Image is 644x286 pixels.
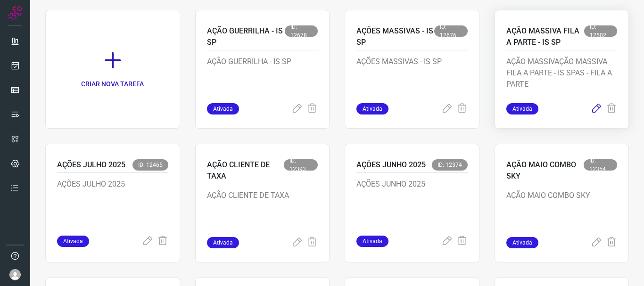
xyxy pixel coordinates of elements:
[132,159,168,171] span: ID: 12465
[207,159,284,182] p: AÇÃO CLIENTE DE TAXA
[506,25,585,48] p: AÇÃO MASSIVA FILA A PARTE - IS SP
[81,79,144,89] p: CRIAR NOVA TAREFA
[57,159,125,171] p: AÇÕES JULHO 2025
[356,179,468,226] p: AÇÕES JUNHO 2025
[207,56,318,103] p: AÇÃO GUERRILHA - IS SP
[356,56,468,103] p: AÇÕES MASSIVAS - IS SP
[356,25,434,48] p: AÇÕES MASSIVAS - IS SP
[506,190,618,237] p: AÇÃO MAIO COMBO SKY
[356,159,426,171] p: AÇÕES JUNHO 2025
[432,159,468,171] span: ID: 12374
[284,159,318,171] span: ID: 12393
[584,25,617,37] span: ID: 12502
[8,6,22,20] img: Logo
[57,236,89,247] span: Ativada
[207,237,239,248] span: Ativada
[207,25,285,48] p: AÇÃO GUERRILHA - IS SP
[506,103,538,114] span: Ativada
[584,159,617,171] span: ID: 12354
[356,236,388,247] span: Ativada
[506,159,584,182] p: AÇÃO MAIO COMBO SKY
[45,10,180,129] a: CRIAR NOVA TAREFA
[506,56,618,103] p: AÇÃO MASSIVAÇÃO MASSIVA FILA A PARTE - IS SPAS - FILA A PARTE
[434,25,467,37] span: ID: 12676
[207,190,318,237] p: AÇÃO CLIENTE DE TAXA
[285,25,318,37] span: ID: 12678
[506,237,538,248] span: Ativada
[207,103,239,114] span: Ativada
[9,269,21,280] img: avatar-user-boy.jpg
[356,103,388,114] span: Ativada
[57,179,168,226] p: AÇÕES JULHO 2025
